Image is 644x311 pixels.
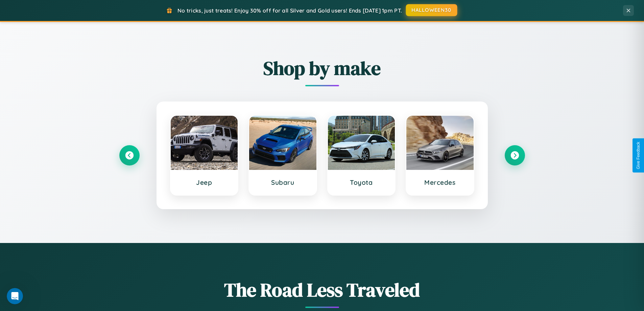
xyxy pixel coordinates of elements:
[119,277,525,303] h1: The Road Less Traveled
[406,4,457,16] button: HALLOWEEN30
[177,178,231,186] h3: Jeep
[636,142,641,169] div: Give Feedback
[335,178,388,186] h3: Toyota
[413,178,467,186] h3: Mercedes
[177,7,402,14] span: No tricks, just treats! Enjoy 30% off for all Silver and Gold users! Ends [DATE] 1pm PT.
[256,178,310,186] h3: Subaru
[7,288,23,304] iframe: Intercom live chat
[119,55,525,81] h2: Shop by make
